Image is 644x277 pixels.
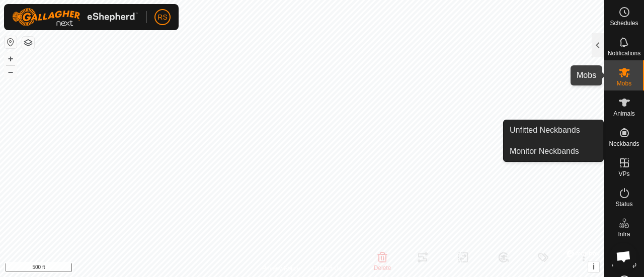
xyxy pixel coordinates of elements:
[5,66,17,78] button: –
[615,201,632,207] span: Status
[312,264,342,273] a: Contact Us
[609,141,639,147] span: Neckbands
[510,124,580,136] span: Unfitted Neckbands
[618,231,630,237] span: Infra
[510,145,579,157] span: Monitor Neckbands
[612,261,636,267] span: Heatmap
[22,37,34,49] button: Map Layers
[613,111,635,117] span: Animals
[588,261,599,272] button: i
[262,264,300,273] a: Privacy Policy
[5,53,17,65] button: +
[608,50,640,56] span: Notifications
[618,171,629,177] span: VPs
[12,8,138,26] img: Gallagher Logo
[610,20,638,26] span: Schedules
[593,262,595,271] span: i
[617,80,631,86] span: Mobs
[610,243,637,270] a: Open chat
[504,120,603,140] a: Unfitted Neckbands
[5,36,17,48] button: Reset Map
[504,141,603,161] a: Monitor Neckbands
[157,12,167,23] span: RS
